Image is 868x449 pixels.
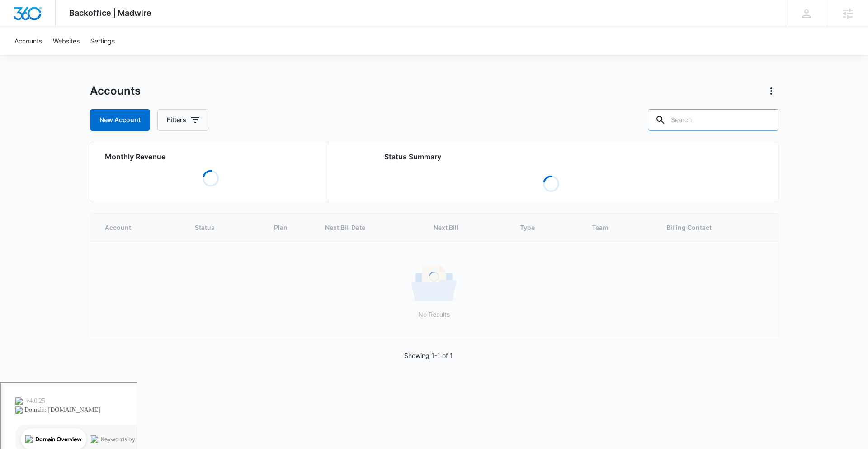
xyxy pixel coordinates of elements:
a: Websites [47,27,85,55]
img: logo_orange.svg [14,14,22,22]
div: v 4.0.25 [25,14,44,22]
img: tab_keywords_by_traffic_grey.svg [90,53,97,60]
div: Domain Overview [34,53,81,59]
a: Accounts [9,27,47,55]
p: Showing 1-1 of 1 [404,351,453,360]
button: Actions [764,84,778,98]
img: website_grey.svg [14,24,22,31]
button: Filters [157,109,208,131]
h2: Status Summary [384,151,718,162]
div: Domain: [DOMAIN_NAME] [24,24,99,31]
input: Search [648,109,778,131]
h2: Monthly Revenue [105,151,317,162]
a: New Account [90,109,150,131]
a: Settings [85,27,120,55]
h1: Accounts [90,84,141,98]
img: tab_domain_overview_orange.svg [24,53,32,60]
span: Backoffice | Madwire [69,8,151,18]
div: Keywords by Traffic [100,53,152,59]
